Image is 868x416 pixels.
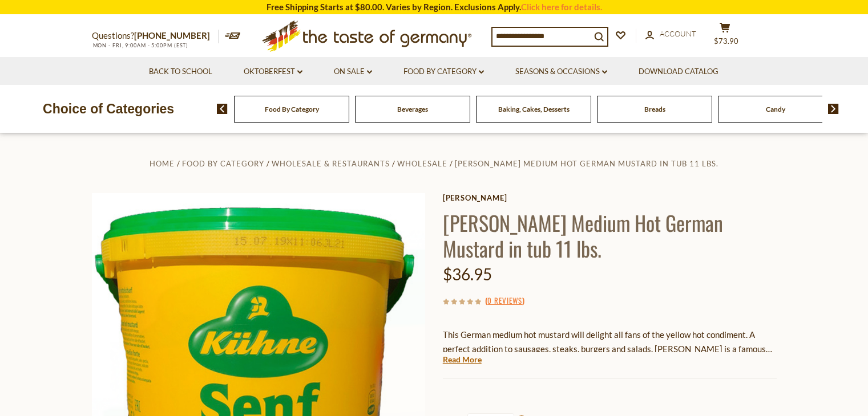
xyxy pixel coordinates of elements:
img: next arrow [828,104,839,114]
p: Questions? [92,28,219,43]
p: This German medium hot mustard will delight all fans of the yellow hot condiment. A perfect addit... [443,328,777,356]
a: Oktoberfest [244,66,302,78]
a: Wholesale & Restaurants [272,159,390,168]
a: Food By Category [265,105,319,113]
a: Download Catalog [639,66,718,78]
a: Beverages [397,105,428,113]
a: Read More [443,354,482,365]
a: On Sale [334,66,372,78]
span: MON - FRI, 9:00AM - 5:00PM (EST) [92,42,189,48]
a: Food By Category [182,159,264,168]
a: Seasons & Occasions [515,66,607,78]
a: Breads [644,105,665,113]
a: Wholesale [397,159,447,168]
a: Candy [766,105,785,113]
a: Click here for details. [521,2,602,12]
h1: [PERSON_NAME] Medium Hot German Mustard in tub 11 lbs. [443,210,777,261]
a: [PERSON_NAME] Medium Hot German Mustard in tub 11 lbs. [455,159,718,168]
span: ( ) [485,295,524,306]
span: $73.90 [714,36,738,46]
span: Account [660,29,696,38]
a: Account [645,28,696,40]
span: $36.95 [443,264,492,284]
a: Home [150,159,175,168]
a: [PHONE_NUMBER] [134,30,210,40]
a: Food By Category [403,66,484,78]
a: Baking, Cakes, Desserts [498,105,570,113]
a: Back to School [149,66,212,78]
img: previous arrow [217,104,228,114]
button: $73.90 [708,22,742,51]
a: 0 Reviews [487,295,522,307]
a: [PERSON_NAME] [443,193,777,202]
